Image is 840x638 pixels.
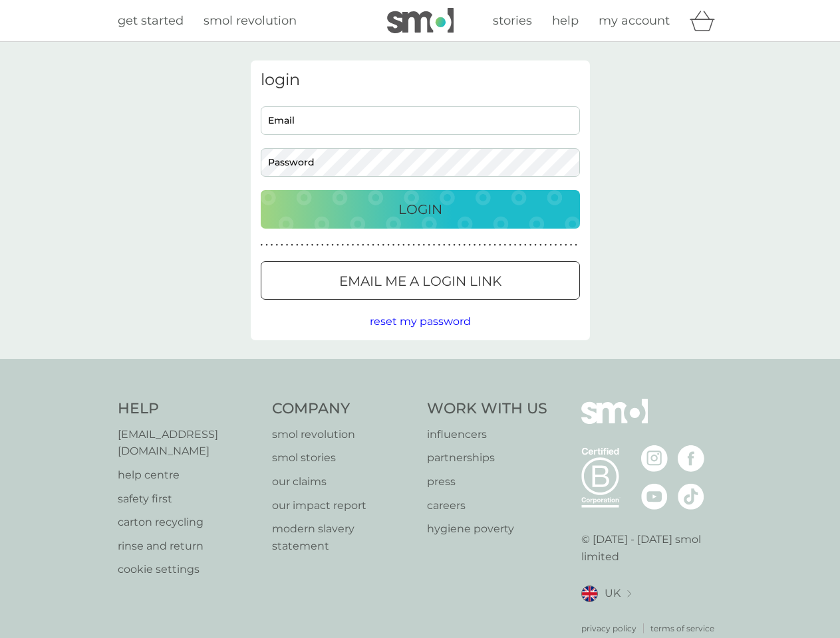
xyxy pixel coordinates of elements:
[397,242,400,249] p: ●
[484,242,486,249] p: ●
[678,445,704,472] img: visit the smol Facebook page
[499,242,501,249] p: ●
[418,242,420,249] p: ●
[387,242,390,249] p: ●
[412,242,415,249] p: ●
[565,242,567,249] p: ●
[118,426,259,460] a: [EMAIL_ADDRESS][DOMAIN_NAME]
[327,242,329,249] p: ●
[575,242,577,249] p: ●
[118,514,259,531] a: carton recycling
[552,13,579,28] span: help
[428,242,430,249] p: ●
[370,313,471,330] button: reset my password
[549,242,552,249] p: ●
[529,242,532,249] p: ●
[281,242,283,249] p: ●
[118,538,259,555] a: rinse and return
[316,242,319,249] p: ●
[204,11,297,31] a: smol revolution
[370,315,471,328] span: reset my password
[458,242,461,249] p: ●
[545,242,547,249] p: ●
[539,242,542,249] p: ●
[118,467,259,484] a: help centre
[272,520,414,554] a: modern slavery statement
[423,242,426,249] p: ●
[301,242,304,249] p: ●
[427,449,547,467] a: partnerships
[464,242,466,249] p: ●
[468,242,471,249] p: ●
[581,399,648,444] img: smol
[534,242,537,249] p: ●
[514,242,517,249] p: ●
[342,242,345,249] p: ●
[427,399,547,419] h4: Work With Us
[433,242,436,249] p: ●
[291,242,293,249] p: ●
[678,483,704,510] img: visit the smol Tiktok page
[627,590,631,597] img: select a new location
[524,242,527,249] p: ●
[261,242,263,249] p: ●
[321,242,324,249] p: ●
[118,490,259,508] a: safety first
[261,261,580,300] button: Email me a login link
[509,242,511,249] p: ●
[519,242,521,249] p: ●
[367,242,370,249] p: ●
[337,242,339,249] p: ●
[352,242,354,249] p: ●
[581,622,636,635] a: privacy policy
[478,242,481,249] p: ●
[448,242,451,249] p: ●
[286,242,289,249] p: ●
[265,242,268,249] p: ●
[272,449,414,467] a: smol stories
[581,531,723,565] p: © [DATE] - [DATE] smol limited
[306,242,309,249] p: ●
[605,585,621,602] span: UK
[408,242,410,249] p: ●
[438,242,440,249] p: ●
[493,13,532,28] span: stories
[650,622,714,635] p: terms of service
[377,242,380,249] p: ●
[474,242,476,249] p: ●
[599,13,670,28] span: my account
[427,497,547,514] a: careers
[489,242,491,249] p: ●
[272,399,414,419] h4: Company
[427,473,547,490] a: press
[271,242,273,249] p: ●
[641,483,668,510] img: visit the smol Youtube page
[372,242,374,249] p: ●
[559,242,562,249] p: ●
[427,520,547,538] p: hygiene poverty
[272,473,414,490] a: our claims
[261,190,580,229] button: Login
[552,11,579,31] a: help
[599,11,670,31] a: my account
[453,242,456,249] p: ●
[118,561,259,578] a: cookie settings
[382,242,385,249] p: ●
[339,270,501,292] p: Email me a login link
[356,242,359,249] p: ●
[427,426,547,443] a: influencers
[204,13,297,28] span: smol revolution
[296,242,299,249] p: ●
